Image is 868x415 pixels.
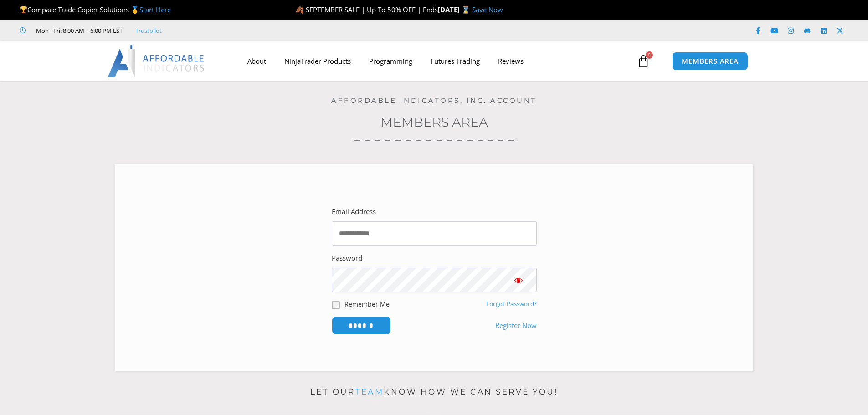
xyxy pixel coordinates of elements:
span: Compare Trade Copier Solutions 🥇 [20,5,171,14]
img: LogoAI | Affordable Indicators – NinjaTrader [108,45,205,77]
span: 0 [646,51,653,59]
a: Programming [360,51,421,72]
a: Trustpilot [135,25,162,36]
label: Password [332,252,362,265]
a: Futures Trading [421,51,489,72]
span: 🍂 SEPTEMBER SALE | Up To 50% OFF | Ends [295,5,438,14]
a: Affordable Indicators, Inc. Account [331,96,537,105]
a: Forgot Password? [486,300,537,308]
a: NinjaTrader Products [275,51,360,72]
span: Mon - Fri: 8:00 AM – 6:00 PM EST [34,25,123,36]
p: Let our know how we can serve you! [115,385,753,400]
img: 🏆 [20,6,27,13]
a: Start Here [139,5,171,14]
label: Email Address [332,205,376,218]
a: Members Area [380,114,488,130]
a: team [355,387,384,396]
a: 0 [623,48,663,74]
a: About [238,51,275,72]
button: Show password [500,268,537,292]
label: Remember Me [344,299,390,309]
a: MEMBERS AREA [672,52,748,71]
a: Save Now [472,5,503,14]
a: Reviews [489,51,533,72]
a: Register Now [495,319,537,332]
span: MEMBERS AREA [682,58,739,65]
nav: Menu [238,51,635,72]
strong: [DATE] ⌛ [438,5,472,14]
